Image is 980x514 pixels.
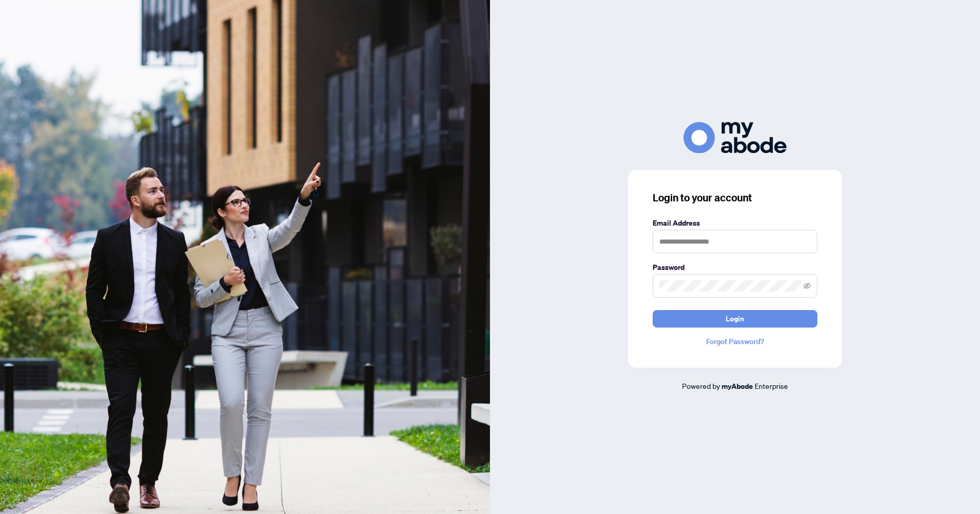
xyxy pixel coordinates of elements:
a: Forgot Password? [653,336,817,347]
img: ma-logo [684,122,786,153]
label: Password [653,262,817,273]
a: myAbode [722,381,753,392]
span: Enterprise [755,381,788,390]
label: Email Address [653,217,817,229]
span: Login [726,311,744,327]
h3: Login to your account [653,191,817,205]
span: eye-invisible [803,282,811,289]
button: Login [653,310,817,328]
span: Powered by [682,381,720,390]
